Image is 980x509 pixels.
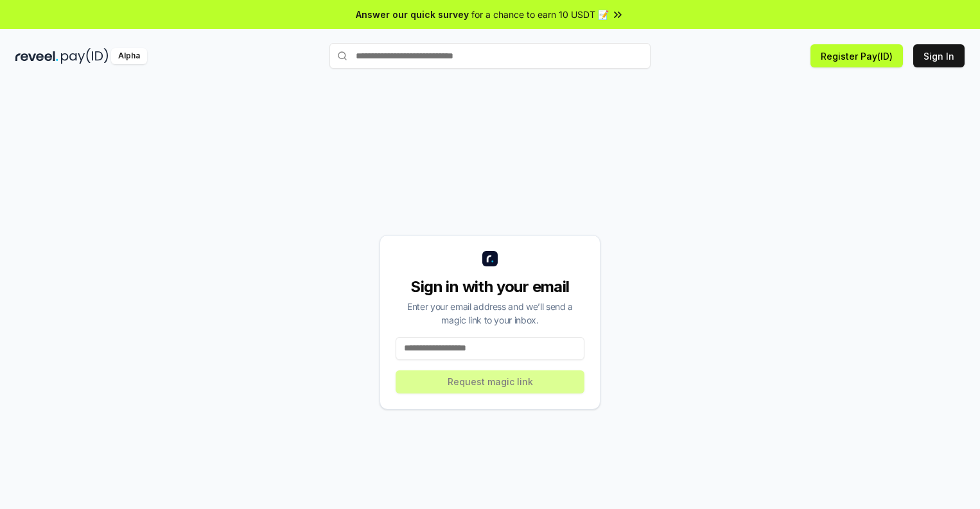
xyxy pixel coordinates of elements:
div: Sign in with your email [396,277,584,297]
img: reveel_dark [15,48,58,64]
img: logo_small [482,251,498,266]
span: Answer our quick survey [356,8,469,21]
div: Alpha [111,48,147,64]
div: Enter your email address and we’ll send a magic link to your inbox. [396,300,584,327]
button: Register Pay(ID) [810,44,903,67]
span: for a chance to earn 10 USDT 📝 [471,8,609,21]
button: Sign In [913,44,965,67]
img: pay_id [61,48,109,64]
